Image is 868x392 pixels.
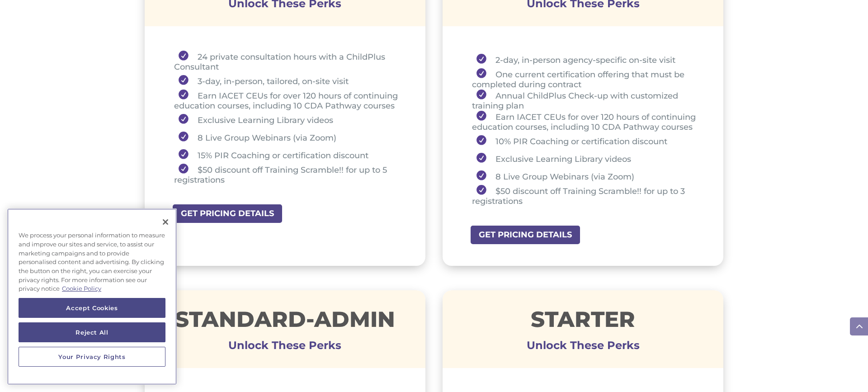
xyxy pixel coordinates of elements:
[470,225,581,245] a: GET PRICING DETAILS
[472,51,701,68] li: 2-day, in-person agency-specific on-site visit
[174,90,403,111] li: Earn IACET CEUs for over 120 hours of continuing education courses, including 10 CDA Pathway courses
[472,68,701,90] li: One current certification offering that must be completed during contract
[174,128,403,146] li: 8 Live Group Webinars (via Zoom)
[145,345,425,350] h3: Unlock These Perks
[145,308,425,335] h1: STANDARD-ADMIN
[172,203,283,224] a: GET PRICING DETAILS
[145,4,425,8] h3: Unlock These Perks
[174,164,403,185] li: $50 discount off Training Scramble!! for up to 5 registrations
[19,322,165,342] button: Reject All
[472,132,701,150] li: 10% PIR Coaching or certification discount
[174,51,403,72] li: 24 private consultation hours with a ChildPlus Consultant
[174,111,403,128] li: Exclusive Learning Library videos
[174,146,403,164] li: 15% PIR Coaching or certification discount
[472,185,701,206] li: $50 discount off Training Scramble!! for up to 3 registrations
[472,167,701,185] li: 8 Live Group Webinars (via Zoom)
[7,208,177,385] div: Privacy
[62,285,101,292] a: More information about your privacy, opens in a new tab
[19,347,165,367] button: Your Privacy Rights
[472,90,701,111] li: Annual ChildPlus Check-up with customized training plan
[443,308,723,335] h1: STARTER
[443,345,723,350] h3: Unlock These Perks
[472,150,701,167] li: Exclusive Learning Library videos
[19,298,165,318] button: Accept Cookies
[443,4,723,8] h3: Unlock These Perks
[7,208,177,385] div: Cookie banner
[174,72,403,90] li: 3-day, in-person, tailored, on-site visit
[7,227,177,298] div: We process your personal information to measure and improve our sites and service, to assist our ...
[472,111,701,132] li: Earn IACET CEUs for over 120 hours of continuing education courses, including 10 CDA Pathway courses
[156,212,175,232] button: Close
